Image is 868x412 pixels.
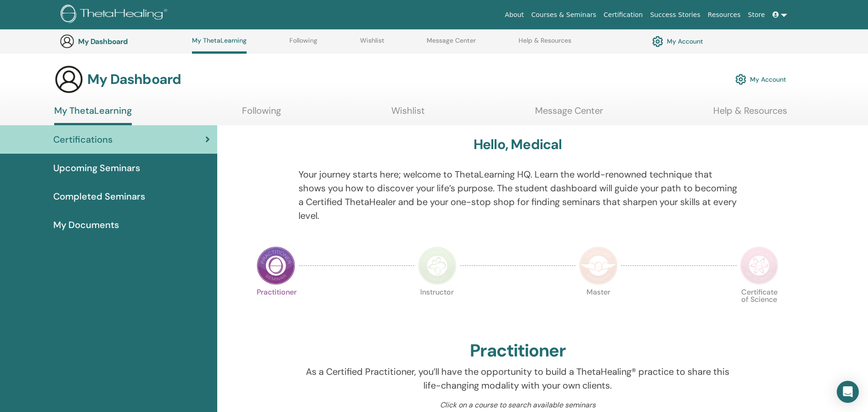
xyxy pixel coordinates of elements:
[535,105,603,123] a: Message Center
[299,365,737,392] p: As a Certified Practitioner, you’ll have the opportunity to build a ThetaHealing® practice to sha...
[242,105,281,123] a: Following
[427,37,476,51] a: Message Center
[53,133,113,146] span: Certifications
[740,246,778,285] img: Certificate of Science
[473,136,562,153] h3: Hello, Medical
[257,246,295,285] img: Practitioner
[299,167,737,223] p: Your journey starts here; welcome to ThetaLearning HQ. Learn the world-renowned technique that sh...
[735,72,746,87] img: cog.svg
[53,218,119,232] span: My Documents
[87,71,181,88] h3: My Dashboard
[192,37,247,54] a: My ThetaLearning
[652,33,663,49] img: cog.svg
[418,246,457,285] img: Instructor
[53,189,145,203] span: Completed Seminars
[299,400,737,411] p: Click on a course to search available seminars
[647,6,704,23] a: Success Stories
[704,6,744,23] a: Resources
[519,37,571,51] a: Help & Resources
[60,34,74,49] img: generic-user-icon.jpg
[652,33,703,49] a: My Account
[360,37,384,51] a: Wishlist
[600,6,646,23] a: Certification
[53,161,140,175] span: Upcoming Seminars
[744,6,769,23] a: Store
[501,6,527,23] a: About
[289,37,317,51] a: Following
[78,37,170,46] h3: My Dashboard
[579,289,618,327] p: Master
[257,289,295,327] p: Practitioner
[61,5,170,25] img: logo.png
[837,381,859,403] div: Open Intercom Messenger
[391,105,425,123] a: Wishlist
[470,340,566,362] h2: Practitioner
[579,246,618,285] img: Master
[418,289,457,327] p: Instructor
[735,69,786,89] a: My Account
[528,6,600,23] a: Courses & Seminars
[713,105,787,123] a: Help & Resources
[54,65,84,94] img: generic-user-icon.jpg
[54,105,132,125] a: My ThetaLearning
[740,289,778,327] p: Certificate of Science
